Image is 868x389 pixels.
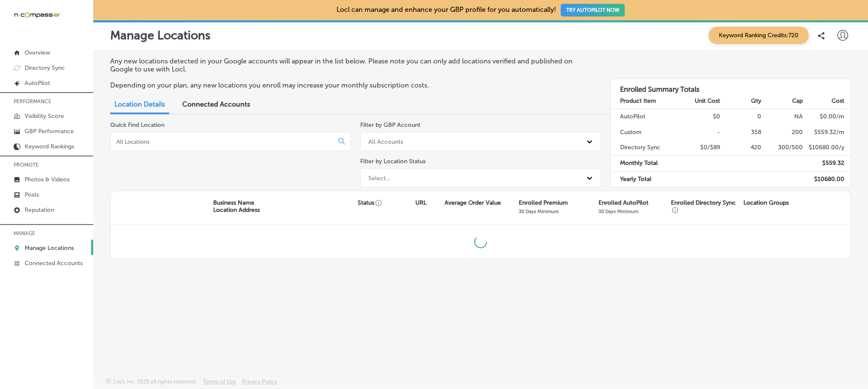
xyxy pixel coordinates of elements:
a: Terms of Use [203,378,236,389]
label: Filter by Location Status [360,158,426,165]
p: Connected Accounts [25,260,83,267]
input: All Locations [116,138,331,145]
td: $ 0.00 /m [803,109,851,125]
p: URL [415,199,426,206]
p: Manage Locations [25,244,74,252]
p: 30 Days Minimum [598,208,638,214]
th: Unit Cost [679,93,721,109]
td: $ 10680.00 /y [803,140,851,156]
td: 200 [762,125,803,140]
td: $ 559.32 /m [803,125,851,140]
strong: Product Item [620,97,656,104]
h3: Enrolled Summary Totals [611,79,851,93]
p: Enrolled Premium [519,199,568,206]
label: Quick Find Location [110,121,164,129]
p: Keyword Rankings [25,143,74,150]
div: All Accounts [368,138,403,145]
span: Location Details [114,100,165,108]
td: $ 10680.00 [803,171,851,187]
p: Enrolled Directory Sync [671,199,739,214]
p: Photos & Videos [25,176,70,183]
th: Cap [762,93,803,109]
span: Connected Accounts [182,100,250,108]
p: Overview [25,49,50,56]
td: Directory Sync [611,140,679,156]
img: 660ab0bf-5cc7-4cb8-ba1c-48b5ae0f18e60NCTV_CLogo_TV_Black_-500x88.png [14,11,60,19]
th: Qty [721,93,762,109]
td: 420 [721,140,762,156]
td: $0 [679,109,721,125]
p: GBP Performance [25,128,74,135]
p: Location Groups [743,199,789,206]
th: Cost [803,93,851,109]
p: Manage Locations [110,28,211,42]
p: Status [358,199,416,206]
p: Business Name Location Address [213,199,260,214]
p: Any new locations detected in your Google accounts will appear in the list below. Please note you... [110,57,592,73]
td: 358 [721,125,762,140]
label: Filter by GBP Account [360,121,420,129]
td: $ 559.32 [803,156,851,171]
span: Keyword Ranking Credits: 720 [709,27,809,44]
a: Privacy Policy [242,378,277,389]
td: 300/500 [762,140,803,156]
p: Directory Sync [25,64,65,71]
p: Enrolled AutoPilot [598,199,648,206]
td: Yearly Total [611,171,679,187]
td: AutoPilot [611,109,679,125]
td: 0 [721,109,762,125]
td: NA [762,109,803,125]
p: Posts [25,191,39,198]
p: 30 Days Minimum [519,208,559,214]
p: AutoPilot [25,79,50,87]
td: Monthly Total [611,156,679,171]
p: Reputation [25,206,54,214]
td: - [679,125,721,140]
p: Depending on your plan, any new locations you enroll may increase your monthly subscription costs. [110,81,592,89]
p: Locl, Inc. 2025 all rights reserved. [113,378,197,385]
td: Custom [611,125,679,140]
p: Visibility Score [25,112,64,120]
div: Select... [368,174,391,181]
td: $0/$89 [679,140,721,156]
button: TRY AUTOPILOT NOW [561,4,625,16]
p: Average Order Value [445,199,501,206]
